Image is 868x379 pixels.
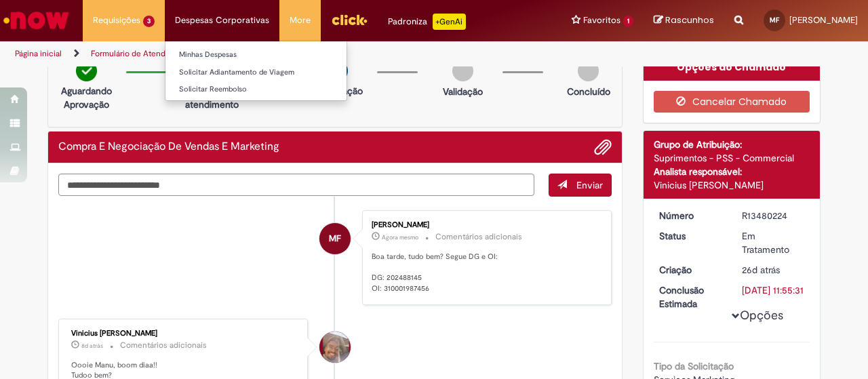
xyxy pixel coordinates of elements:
[143,16,155,27] span: 3
[10,41,568,66] ul: Trilhas de página
[649,209,732,222] dt: Número
[165,82,347,97] a: Solicitar Reembolso
[742,209,805,222] div: R13480224
[372,221,597,229] div: [PERSON_NAME]
[594,138,612,156] button: Adicionar anexos
[576,179,603,191] span: Enviar
[654,360,734,372] b: Tipo da Solicitação
[742,283,805,297] div: [DATE] 11:55:31
[165,41,347,101] ul: Despesas Corporativas
[58,174,534,196] textarea: Digite sua mensagem aqui...
[742,264,780,276] span: 26d atrás
[165,47,347,62] a: Minhas Despesas
[665,14,714,26] span: Rascunhos
[329,222,341,255] span: MF
[165,65,347,80] a: Solicitar Adiantamento de Viagem
[742,229,805,256] div: Em Tratamento
[15,48,62,59] a: Página inicial
[372,252,597,294] p: Boa tarde, tudo bem? Segue DG e OI: DG: 202488145 OI: 310001987456
[654,14,714,27] a: Rascunhos
[290,14,311,27] span: More
[1,7,71,34] img: ServiceNow
[649,283,732,311] dt: Conclusão Estimada
[549,174,612,197] button: Enviar
[654,91,810,113] button: Cancelar Chamado
[91,48,191,59] a: Formulário de Atendimento
[388,14,466,30] div: Padroniza
[435,231,522,243] small: Comentários adicionais
[81,342,103,350] span: 8d atrás
[742,264,780,276] time: 04/09/2025 10:55:24
[770,16,779,24] span: MF
[567,85,610,98] p: Concluído
[382,233,418,241] span: Agora mesmo
[578,60,599,81] img: img-circle-grey.png
[654,151,810,165] div: Suprimentos - PSS - Commercial
[623,16,633,27] span: 1
[331,9,368,30] img: click_logo_yellow_360x200.png
[120,340,207,351] small: Comentários adicionais
[654,178,810,192] div: Vinicius [PERSON_NAME]
[789,14,858,26] span: [PERSON_NAME]
[93,14,140,27] span: Requisições
[654,165,810,178] div: Analista responsável:
[76,60,97,81] img: check-circle-green.png
[452,60,473,81] img: img-circle-grey.png
[644,54,821,81] div: Opções do Chamado
[319,223,351,254] div: Manuela Guimaraes Fernandes
[81,342,103,350] time: 22/09/2025 11:52:40
[443,85,483,98] p: Validação
[382,233,418,241] time: 29/09/2025 14:18:41
[433,14,466,30] p: +GenAi
[742,263,805,277] div: 04/09/2025 10:55:24
[58,141,279,153] h2: Compra E Negociação De Vendas E Marketing Histórico de tíquete
[583,14,620,27] span: Favoritos
[649,263,732,277] dt: Criação
[319,332,351,363] div: Vinicius Rafael De Souza
[175,14,269,27] span: Despesas Corporativas
[649,229,732,243] dt: Status
[654,138,810,151] div: Grupo de Atribuição:
[71,330,297,338] div: Vinicius [PERSON_NAME]
[54,84,119,111] p: Aguardando Aprovação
